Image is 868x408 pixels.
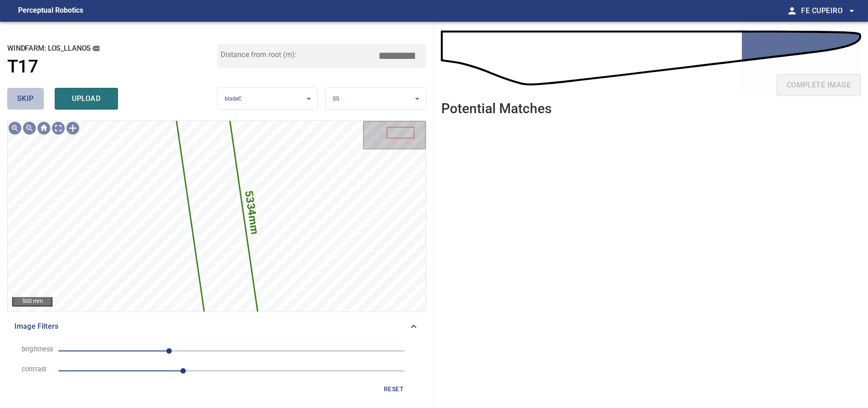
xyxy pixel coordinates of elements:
[51,121,66,135] img: Toggle full page
[7,43,217,53] h2: windfarm: Los_Llanos
[14,321,408,332] span: Image Filters
[66,121,80,135] img: Toggle selection
[797,2,857,20] button: Fe Cupeiro
[221,51,297,58] label: Distance from root (m):
[22,365,51,374] p: contrast
[17,92,34,105] span: skip
[801,5,857,17] span: Fe Cupeiro
[325,87,426,110] div: SS
[37,121,51,135] img: Go home
[225,96,242,102] span: bladeC
[7,56,38,77] h1: T17
[7,316,426,337] div: Image Filters
[8,121,22,135] img: Zoom in
[242,190,261,235] text: 5334mm
[55,88,118,110] button: upload
[7,56,217,77] a: T17
[65,92,108,105] span: upload
[22,345,51,355] p: brightness
[333,96,339,102] span: SS
[18,4,83,18] figcaption: Perceptual Robotics
[7,88,44,110] button: skip
[441,101,552,116] h2: Potential Matches
[383,384,405,395] span: reset
[22,121,37,135] img: Zoom out
[787,5,797,16] span: person
[846,5,857,16] span: arrow_drop_down
[217,87,318,110] div: bladeC
[379,381,408,398] button: reset
[91,43,101,53] button: copy message details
